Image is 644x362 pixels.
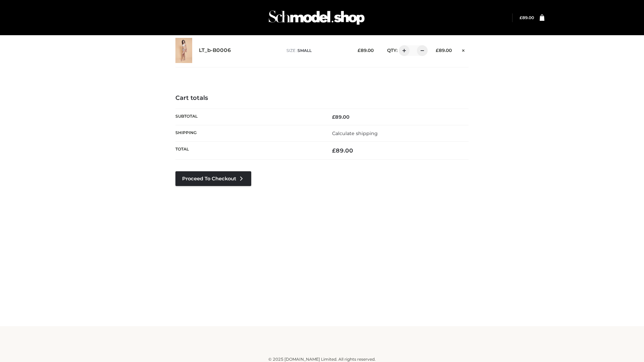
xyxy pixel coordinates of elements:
th: Total [175,142,322,160]
a: LT_b-B0006 [199,47,231,54]
div: QTY: [380,45,425,56]
span: £ [332,114,335,120]
h4: Cart totals [175,95,469,102]
span: £ [520,15,522,20]
bdi: 89.00 [520,15,534,20]
a: Calculate shipping [332,130,378,136]
th: Shipping [175,125,322,141]
bdi: 89.00 [358,48,374,53]
bdi: 89.00 [436,48,452,53]
bdi: 89.00 [332,114,350,120]
a: Remove this item [459,45,469,54]
span: SMALL [298,48,312,53]
p: size : [286,48,347,54]
bdi: 89.00 [332,147,353,154]
a: Proceed to Checkout [175,171,251,186]
span: £ [436,48,439,53]
a: £89.00 [520,15,534,20]
span: £ [358,48,361,53]
span: £ [332,147,336,154]
img: Schmodel Admin 964 [266,4,367,31]
th: Subtotal [175,109,322,125]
